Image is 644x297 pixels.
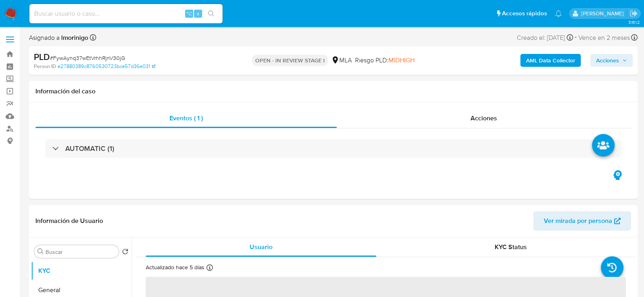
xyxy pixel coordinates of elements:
button: Buscar [37,248,44,255]
input: Buscar usuario o caso... [29,8,223,19]
b: AML Data Collector [526,54,575,67]
span: Usuario [250,242,272,252]
a: Salir [630,9,638,18]
p: lourdes.morinigo@mercadolibre.com [581,10,627,17]
b: PLD [34,50,50,63]
div: Creado el: [DATE] [517,32,573,43]
span: Ver mirada por persona [544,211,612,231]
span: Acciones [596,54,619,67]
button: Ver mirada por persona [533,211,631,231]
span: s [197,10,199,17]
button: KYC [31,261,132,280]
b: lmorinigo [60,33,88,42]
span: Vence en 2 meses [578,33,630,42]
p: Actualizado hace 5 días [146,264,204,271]
span: - [575,32,577,43]
b: Person ID [34,63,56,70]
button: Acciones [590,54,633,67]
p: OPEN - IN REVIEW STAGE I [252,55,328,66]
h3: AUTOMATIC (1) [65,144,114,153]
span: Asignado a [29,33,88,42]
span: ⌥ [186,10,192,17]
span: Accesos rápidos [502,9,547,18]
a: e27880389c8760530723bce57d36e031 [58,63,155,70]
span: Acciones [471,113,497,123]
button: AML Data Collector [520,54,581,67]
div: AUTOMATIC (1) [45,139,621,158]
span: Riesgo PLD: [355,56,415,65]
input: Buscar [45,248,116,256]
button: search-icon [203,8,219,19]
h1: Información de Usuario [35,217,103,225]
span: MIDHIGH [388,56,415,65]
button: Volver al orden por defecto [122,248,128,257]
div: MLA [331,56,352,65]
a: Notificaciones [555,10,562,17]
span: Eventos ( 1 ) [169,113,203,123]
h1: Información del caso [35,87,631,95]
span: # FywAynq37wEtVrhhRjnV30jG [50,54,125,62]
span: KYC Status [495,242,527,252]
